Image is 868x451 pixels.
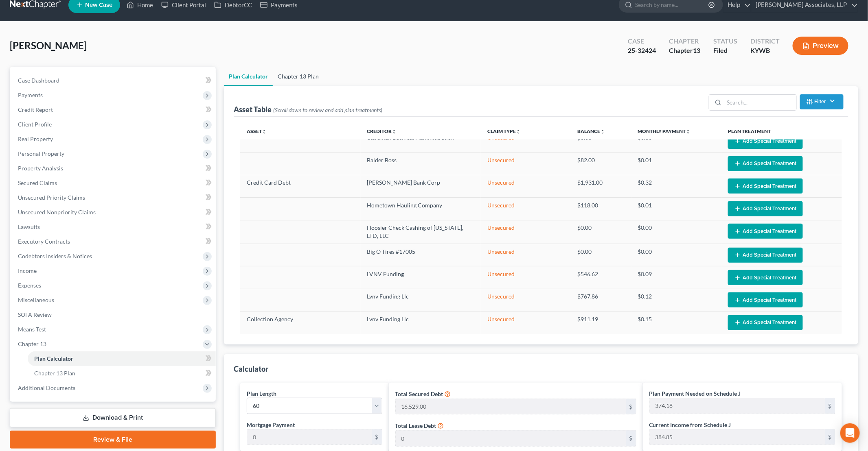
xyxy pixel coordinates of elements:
a: Download & Print [10,408,216,427]
span: Client Profile [18,121,52,128]
a: Creditorunfold_more [367,128,397,134]
button: Filter [800,94,844,109]
a: Lawsuits [11,220,216,234]
td: Hometown Hauling Company [361,198,481,220]
div: $ [626,399,636,414]
span: Lawsuits [18,223,40,230]
div: KYWB [750,46,780,55]
td: Unsecured [481,289,571,311]
span: Secured Claims [18,179,57,186]
span: Miscellaneous [18,296,54,303]
td: $0.00 [571,130,631,152]
td: $546.62 [571,266,631,289]
td: $118.00 [571,198,631,220]
div: Asset Table [234,105,382,114]
button: Add Special Treatment [728,201,803,216]
div: Filed [713,46,737,55]
a: Unsecured Nonpriority Claims [11,205,216,220]
span: Unsecured Nonpriority Claims [18,209,96,216]
button: Preview [793,37,848,55]
td: Hoosier Check Cashing of [US_STATE], LTD, LLC [361,220,481,244]
a: Executory Contracts [11,234,216,249]
span: Unsecured Priority Claims [18,194,85,201]
input: 0.00 [650,398,825,414]
button: Add Special Treatment [728,179,803,194]
span: Means Test [18,326,46,333]
span: 13 [693,46,700,54]
input: Search... [724,95,796,110]
label: Current Income from Schedule J [649,420,731,429]
span: Case Dashboard [18,77,59,84]
td: Collection Agency [240,312,361,334]
label: Mortgage Payment [247,420,295,429]
td: Unsecured [481,266,571,289]
i: unfold_more [601,129,605,134]
span: Payments [18,92,43,98]
i: unfold_more [262,129,267,134]
td: $0.09 [631,266,722,289]
td: Credit Card Debt [240,175,361,197]
span: Income [18,267,37,274]
label: Total Lease Debt [395,421,436,430]
a: Unsecured Priority Claims [11,190,216,205]
div: $ [626,431,636,446]
a: Assetunfold_more [247,128,267,134]
div: Chapter [669,46,700,55]
span: Personal Property [18,150,64,157]
button: Add Special Treatment [728,315,803,330]
td: $0.01 [631,153,722,175]
span: Chapter 13 Plan [34,370,75,377]
span: Codebtors Insiders & Notices [18,253,92,259]
span: (Scroll down to review and add plan treatments) [273,107,382,113]
td: $0.00 [571,244,631,266]
a: Credit Report [11,102,216,117]
div: 25-32424 [628,46,656,55]
input: 0.00 [247,429,372,445]
label: Plan Payment Needed on Schedule J [649,389,741,398]
button: Add Special Treatment [728,248,803,263]
td: $0.12 [631,289,722,311]
td: Unsecured [481,312,571,334]
td: Lvnv Funding Llc [361,289,481,311]
a: Balanceunfold_more [578,128,605,134]
input: 0.00 [650,429,825,445]
span: [PERSON_NAME] [10,39,87,51]
div: $ [372,429,382,445]
a: Chapter 13 Plan [28,366,216,381]
i: unfold_more [686,129,691,134]
a: Case Dashboard [11,73,216,88]
a: Secured Claims [11,176,216,190]
td: [PERSON_NAME] Bank Corp [361,175,481,197]
td: Unsecured [481,153,571,175]
span: New Case [85,2,112,8]
input: 0.00 [396,399,626,414]
div: District [750,37,780,46]
td: $0.00 [631,220,722,244]
input: 0.00 [396,431,626,446]
div: $ [825,429,835,445]
span: Credit Report [18,106,53,113]
span: SOFA Review [18,311,52,318]
td: $1,931.00 [571,175,631,197]
td: $0.01 [631,198,722,220]
span: Real Property [18,135,53,142]
span: Plan Calculator [34,355,73,362]
td: Balder Boss [361,153,481,175]
div: Open Intercom Messenger [840,423,860,443]
span: Expenses [18,282,41,289]
td: $767.86 [571,289,631,311]
span: Executory Contracts [18,238,70,245]
td: $82.00 [571,153,631,175]
label: Total Secured Debt [395,390,443,398]
div: Chapter [669,37,700,46]
td: LVNV Funding [361,266,481,289]
td: Unsecured [481,198,571,220]
td: $0.32 [631,175,722,197]
td: Lvnv Funding Llc [361,312,481,334]
div: Case [628,37,656,46]
a: Property Analysis [11,161,216,176]
td: Unsecured [481,130,571,152]
a: Monthly Paymentunfold_more [638,128,691,134]
span: Chapter 13 [18,340,46,347]
a: Chapter 13 Plan [273,67,324,86]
